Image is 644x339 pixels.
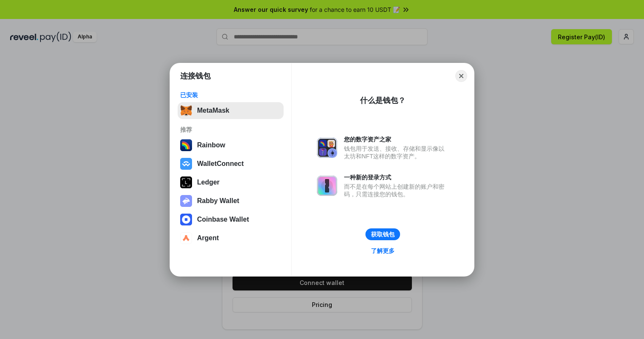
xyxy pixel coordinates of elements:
div: 已安装 [180,91,281,99]
div: 推荐 [180,126,281,133]
div: 而不是在每个网站上创建新的账户和密码，只需连接您的钱包。 [344,183,449,198]
a: 了解更多 [366,245,400,256]
img: svg+xml,%3Csvg%20xmlns%3D%22http%3A%2F%2Fwww.w3.org%2F2000%2Fsvg%22%20fill%3D%22none%22%20viewBox... [180,195,192,207]
img: svg+xml,%3Csvg%20width%3D%2228%22%20height%3D%2228%22%20viewBox%3D%220%200%2028%2028%22%20fill%3D... [180,158,192,170]
img: svg+xml,%3Csvg%20fill%3D%22none%22%20height%3D%2233%22%20viewBox%3D%220%200%2035%2033%22%20width%... [180,105,192,117]
h1: 连接钱包 [180,71,211,81]
div: 您的数字资产之家 [344,136,449,143]
img: svg+xml,%3Csvg%20xmlns%3D%22http%3A%2F%2Fwww.w3.org%2F2000%2Fsvg%22%20fill%3D%22none%22%20viewBox... [317,138,337,158]
div: 钱包用于发送、接收、存储和显示像以太坊和NFT这样的数字资产。 [344,145,449,160]
div: WalletConnect [197,160,244,168]
div: Argent [197,234,219,242]
div: 获取钱包 [371,231,395,238]
button: Ledger [178,174,284,191]
img: svg+xml,%3Csvg%20xmlns%3D%22http%3A%2F%2Fwww.w3.org%2F2000%2Fsvg%22%20fill%3D%22none%22%20viewBox... [317,176,337,196]
button: MetaMask [178,102,284,119]
button: Coinbase Wallet [178,211,284,228]
button: Rainbow [178,137,284,154]
div: Rainbow [197,141,225,149]
button: Argent [178,230,284,247]
div: 了解更多 [371,247,395,255]
button: WalletConnect [178,155,284,172]
div: Coinbase Wallet [197,216,249,223]
div: 一种新的登录方式 [344,174,449,181]
button: 获取钱包 [365,228,400,240]
img: svg+xml,%3Csvg%20width%3D%2228%22%20height%3D%2228%22%20viewBox%3D%220%200%2028%2028%22%20fill%3D... [180,232,192,244]
div: 什么是钱包？ [360,95,406,106]
div: Ledger [197,179,219,186]
button: Close [455,70,467,82]
img: svg+xml,%3Csvg%20xmlns%3D%22http%3A%2F%2Fwww.w3.org%2F2000%2Fsvg%22%20width%3D%2228%22%20height%3... [180,176,192,188]
div: Rabby Wallet [197,197,239,205]
button: Rabby Wallet [178,193,284,209]
img: svg+xml,%3Csvg%20width%3D%22120%22%20height%3D%22120%22%20viewBox%3D%220%200%20120%20120%22%20fil... [180,139,192,151]
div: MetaMask [197,107,229,114]
img: svg+xml,%3Csvg%20width%3D%2228%22%20height%3D%2228%22%20viewBox%3D%220%200%2028%2028%22%20fill%3D... [180,214,192,225]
